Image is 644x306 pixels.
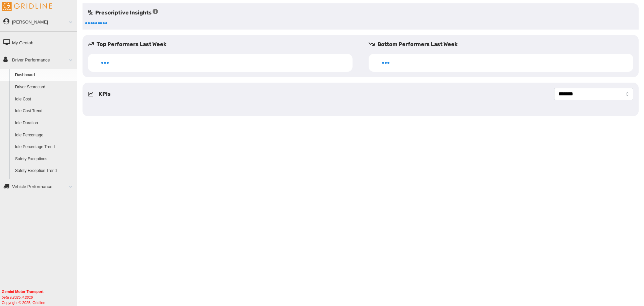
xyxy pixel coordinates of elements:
[12,141,77,153] a: Idle Percentage Trend
[12,117,77,129] a: Idle Duration
[2,2,52,11] img: Gridline
[12,93,77,105] a: Idle Cost
[12,105,77,117] a: Idle Cost Trend
[88,40,358,48] h5: Top Performers Last Week
[12,177,77,189] a: HOS Violations
[2,289,77,305] div: Copyright © 2025, Gridline
[369,40,639,48] h5: Bottom Performers Last Week
[12,165,77,177] a: Safety Exception Trend
[2,290,44,294] b: Gemini Motor Transport
[12,81,77,93] a: Driver Scorecard
[99,90,111,98] h5: KPIs
[88,9,158,17] h5: Prescriptive Insights
[12,69,77,81] a: Dashboard
[2,295,33,299] i: beta v.2025.4.2019
[12,153,77,165] a: Safety Exceptions
[12,129,77,141] a: Idle Percentage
